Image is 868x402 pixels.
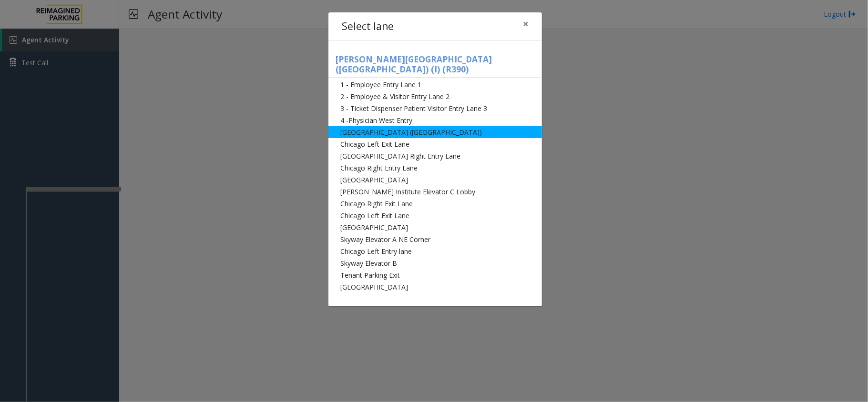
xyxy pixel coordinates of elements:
[328,54,542,78] h5: [PERSON_NAME][GEOGRAPHIC_DATA] ([GEOGRAPHIC_DATA]) (I) (R390)
[328,90,542,102] li: 2 - Employee & Visitor Entry Lane 2
[328,245,542,257] li: Chicago Left Entry lane
[328,198,542,210] li: Chicago Right Exit Lane
[328,114,542,126] li: 4 -Physician West Entry
[328,150,542,162] li: [GEOGRAPHIC_DATA] Right Entry Lane
[328,210,542,221] li: Chicago Left Exit Lane
[328,79,542,90] li: 1 - Employee Entry Lane 1
[328,138,542,150] li: Chicago Left Exit Lane
[328,126,542,138] li: [GEOGRAPHIC_DATA] ([GEOGRAPHIC_DATA])
[328,102,542,114] li: 3 - Ticket Dispenser Patient Visitor Entry Lane 3
[328,281,542,293] li: [GEOGRAPHIC_DATA]
[523,17,529,30] span: ×
[516,12,535,36] button: Close
[328,269,542,281] li: Tenant Parking Exit
[328,233,542,245] li: Skyway Elevator A NE Corner
[342,19,394,34] h4: Select lane
[328,162,542,174] li: Chicago Right Entry Lane
[328,221,542,233] li: [GEOGRAPHIC_DATA]
[328,186,542,198] li: [PERSON_NAME] Institute Elevator C Lobby
[328,174,542,186] li: [GEOGRAPHIC_DATA]
[328,257,542,269] li: Skyway Elevator B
